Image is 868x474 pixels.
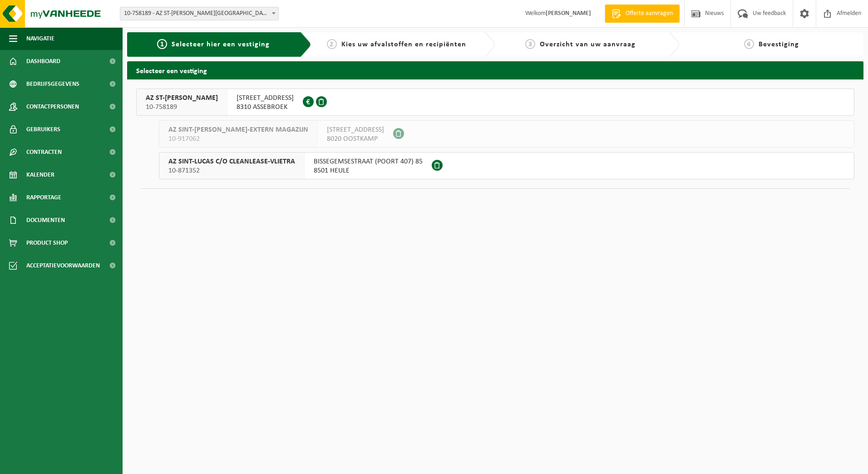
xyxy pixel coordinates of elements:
span: Kies uw afvalstoffen en recipiënten [341,41,466,48]
span: 8310 ASSEBROEK [237,103,294,112]
span: Overzicht van uw aanvraag [540,41,636,48]
span: Navigatie [26,27,54,50]
span: Offerte aanvragen [623,9,675,18]
span: Gebruikers [26,118,60,141]
button: AZ SINT-LUCAS C/O CLEANLEASE-VLIETRA 10-871352 BISSEGEMSESTRAAT (POORT 407) 858501 HEULE [159,152,854,179]
span: 10-758189 - AZ ST-LUCAS BRUGGE - ASSEBROEK [120,7,278,20]
span: BISSEGEMSESTRAAT (POORT 407) 85 [314,157,423,166]
span: 1 [157,39,167,49]
span: Selecteer hier een vestiging [172,41,270,48]
button: AZ ST-[PERSON_NAME] 10-758189 [STREET_ADDRESS]8310 ASSEBROEK [136,89,854,116]
span: Contracten [26,141,62,163]
span: AZ SINT-[PERSON_NAME]-EXTERN MAGAZIJN [168,125,308,134]
span: Documenten [26,209,65,232]
span: AZ ST-[PERSON_NAME] [146,94,218,103]
span: [STREET_ADDRESS] [327,125,384,134]
span: Bevestiging [759,41,799,48]
span: 4 [744,39,754,49]
h2: Selecteer een vestiging [127,61,863,79]
span: Dashboard [26,50,60,73]
span: [STREET_ADDRESS] [237,94,294,103]
span: AZ SINT-LUCAS C/O CLEANLEASE-VLIETRA [168,157,295,166]
span: Product Shop [26,232,68,254]
span: 10-758189 - AZ ST-LUCAS BRUGGE - ASSEBROEK [120,7,279,20]
span: Acceptatievoorwaarden [26,254,100,277]
span: 8501 HEULE [314,166,423,175]
span: Bedrijfsgegevens [26,73,79,95]
span: Rapportage [26,186,61,209]
span: 8020 OOSTKAMP [327,134,384,143]
span: 10-917062 [168,134,308,143]
strong: [PERSON_NAME] [546,10,591,17]
span: 10-758189 [146,103,218,112]
span: Contactpersonen [26,95,79,118]
span: 2 [327,39,337,49]
span: 10-871352 [168,166,295,175]
span: 3 [525,39,535,49]
a: Offerte aanvragen [605,5,680,23]
span: Kalender [26,163,54,186]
